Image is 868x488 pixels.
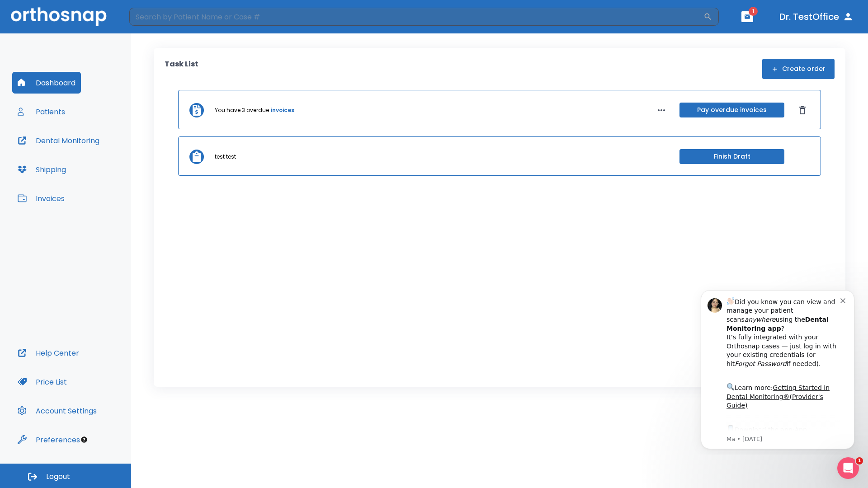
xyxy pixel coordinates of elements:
[165,59,198,79] p: Task List
[856,457,863,465] span: 1
[762,59,835,79] button: Create order
[80,436,88,444] div: Tooltip anchor
[215,153,236,161] p: test test
[12,371,72,393] button: Price List
[12,342,85,364] button: Help Center
[271,106,294,114] a: invoices
[215,106,269,114] p: You have 3 overdue
[687,282,868,455] iframe: Intercom notifications message
[46,472,70,482] span: Logout
[12,188,70,209] button: Invoices
[749,7,758,16] span: 1
[12,400,102,422] button: Account Settings
[795,103,810,117] button: Dismiss
[12,101,71,122] button: Patients
[12,130,105,151] button: Dental Monitoring
[12,159,71,180] button: Shipping
[153,14,160,21] button: Dismiss notification
[679,149,784,164] button: Finish Draft
[679,103,784,117] button: Pay overdue invoices
[837,457,859,479] iframe: Intercom live chat
[12,72,81,94] button: Dashboard
[39,142,153,188] div: Download the app: | ​ Let us know if you need help getting started!
[39,144,120,160] a: App Store
[39,153,153,161] p: Message from Ma, sent 7w ago
[776,9,857,25] button: Dr. TestOffice
[11,7,107,26] img: Orthosnap
[129,8,703,26] input: Search by Patient Name or Case #
[12,429,85,450] button: Preferences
